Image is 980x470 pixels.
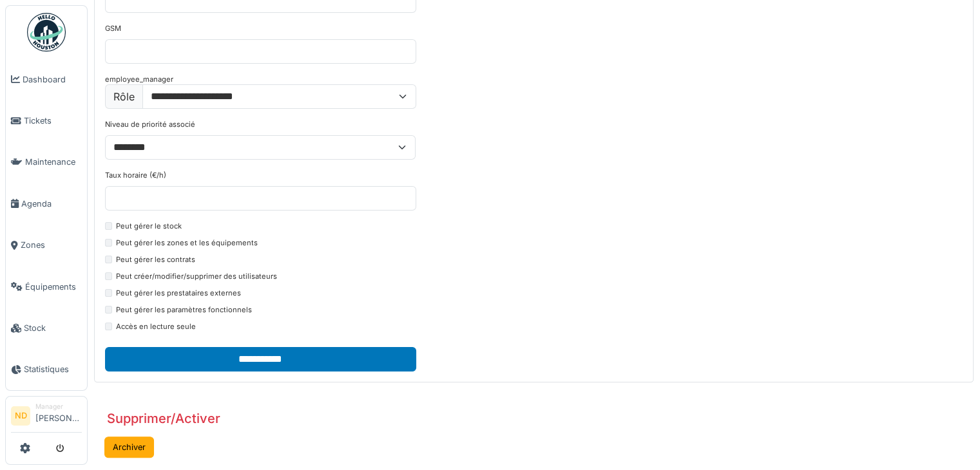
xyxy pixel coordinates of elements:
[105,84,143,109] label: Rôle
[11,402,82,433] a: ND Manager[PERSON_NAME]
[11,406,30,426] li: ND
[116,288,241,299] label: Peut gérer les prestataires externes
[6,349,87,390] a: Statistiques
[6,307,87,348] a: Stock
[35,402,82,429] li: [PERSON_NAME]
[116,254,195,265] label: Peut gérer les contrats
[23,73,82,86] span: Dashboard
[116,305,252,315] label: Peut gérer les paramètres fonctionnels
[25,156,82,168] span: Maintenance
[24,322,82,334] span: Stock
[104,437,154,458] button: Archiver
[21,239,82,251] span: Zones
[27,13,66,52] img: Badge_color-CXgf-gQk.svg
[6,183,87,224] a: Agenda
[25,281,82,293] span: Équipements
[107,411,220,426] h3: Supprimer/Activer
[24,363,82,375] span: Statistiques
[105,23,121,34] label: GSM
[116,271,277,282] label: Peut créer/modifier/supprimer des utilisateurs
[21,198,82,210] span: Agenda
[24,115,82,127] span: Tickets
[116,238,258,249] label: Peut gérer les zones et les équipements
[35,402,82,411] div: Manager
[6,59,87,100] a: Dashboard
[105,119,195,130] label: Niveau de priorité associé
[116,221,182,232] label: Peut gérer le stock
[116,321,196,332] label: Accès en lecture seule
[105,170,166,181] label: Taux horaire (€/h)
[6,266,87,307] a: Équipements
[6,142,87,183] a: Maintenance
[6,100,87,141] a: Tickets
[6,225,87,266] a: Zones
